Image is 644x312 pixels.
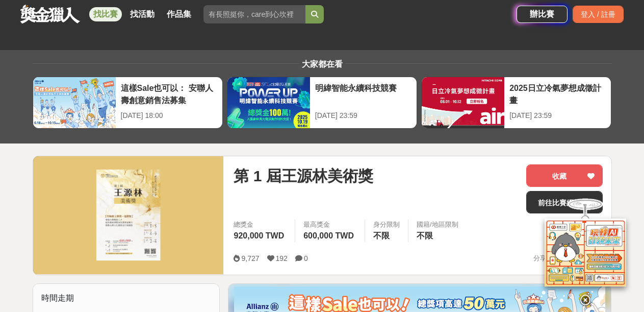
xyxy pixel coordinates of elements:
span: 600,000 TWD [303,231,354,240]
a: 找活動 [126,7,159,21]
span: 192 [276,254,288,262]
div: 國籍/地區限制 [417,220,458,230]
span: 不限 [417,231,433,240]
div: [DATE] 18:00 [121,110,217,121]
span: 第 1 屆王源林美術獎 [234,164,373,187]
div: 登入 / 註冊 [573,6,624,23]
div: 明緯智能永續科技競賽 [315,82,411,105]
img: Cover Image [33,156,224,274]
div: 2025日立冷氣夢想成徵計畫 [509,82,606,105]
span: 不限 [373,231,390,240]
span: 920,000 TWD [234,231,284,240]
span: 0 [304,254,308,262]
input: 有長照挺你，care到心坎裡！青春出手，拍出照顧 影音徵件活動 [203,5,305,23]
a: 2025日立冷氣夢想成徵計畫[DATE] 23:59 [421,77,611,129]
span: 分享至 [533,251,553,266]
span: 最高獎金 [303,220,356,230]
div: 這樣Sale也可以： 安聯人壽創意銷售法募集 [121,82,217,105]
span: 大家都在看 [299,60,345,68]
a: 找比賽 [89,7,122,21]
div: [DATE] 23:59 [315,110,411,121]
a: 明緯智能永續科技競賽[DATE] 23:59 [227,77,417,129]
div: 身分限制 [373,220,400,230]
a: 作品集 [163,7,195,21]
div: [DATE] 23:59 [509,110,606,121]
span: 總獎金 [234,220,287,230]
a: 前往比賽網站 [526,191,603,213]
img: d2146d9a-e6f6-4337-9592-8cefde37ba6b.png [545,219,626,286]
span: 9,727 [241,254,259,262]
a: 辦比賽 [517,6,568,23]
button: 收藏 [526,164,603,187]
a: 這樣Sale也可以： 安聯人壽創意銷售法募集[DATE] 18:00 [33,77,223,129]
